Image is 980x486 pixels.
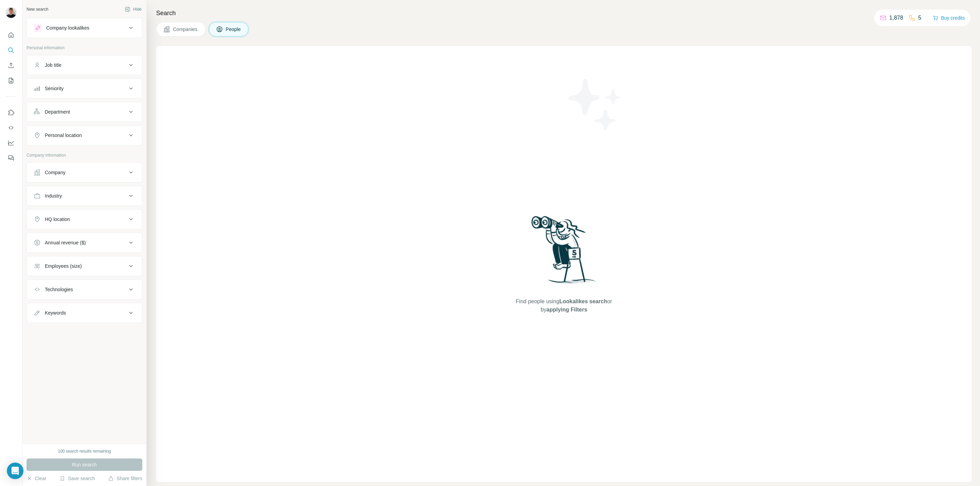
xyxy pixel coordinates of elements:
[6,152,17,164] button: Feedback
[509,297,619,314] span: Find people using or by
[45,108,70,115] div: Department
[6,7,17,18] img: Avatar
[27,80,142,97] button: Seniority
[27,258,142,274] button: Employees (size)
[27,211,142,228] button: HQ location
[45,132,82,139] div: Personal location
[6,137,17,149] button: Dashboard
[226,26,242,33] span: People
[27,234,142,251] button: Annual revenue ($)
[58,448,111,454] div: 100 search results remaining
[6,44,17,56] button: Search
[173,26,198,33] span: Companies
[7,463,23,479] div: Open Intercom Messenger
[528,214,600,291] img: Surfe Illustration - Woman searching with binoculars
[108,475,142,482] button: Share filters
[27,57,142,73] button: Job title
[45,239,86,246] div: Annual revenue ($)
[564,74,626,136] img: Surfe Illustration - Stars
[918,14,921,22] p: 5
[156,8,972,18] h4: Search
[547,307,587,313] span: applying Filters
[27,152,142,158] p: Company information
[27,475,46,482] button: Clear
[933,13,965,23] button: Buy credits
[45,85,63,92] div: Seniority
[27,281,142,298] button: Technologies
[27,305,142,321] button: Keywords
[45,309,66,316] div: Keywords
[6,59,17,72] button: Enrich CSV
[46,24,89,31] div: Company lookalikes
[889,14,903,22] p: 1,878
[120,4,146,14] button: Hide
[6,74,17,87] button: My lists
[6,122,17,134] button: Use Surfe API
[6,29,17,41] button: Quick start
[45,263,82,270] div: Employees (size)
[27,20,142,36] button: Company lookalikes
[45,169,65,176] div: Company
[60,475,95,482] button: Save search
[27,6,48,12] div: New search
[27,127,142,144] button: Personal location
[6,106,17,119] button: Use Surfe on LinkedIn
[45,286,73,293] div: Technologies
[45,216,70,223] div: HQ location
[27,45,142,51] p: Personal information
[27,164,142,181] button: Company
[45,192,62,199] div: Industry
[27,104,142,120] button: Department
[45,62,61,68] div: Job title
[559,298,607,304] span: Lookalikes search
[27,188,142,204] button: Industry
